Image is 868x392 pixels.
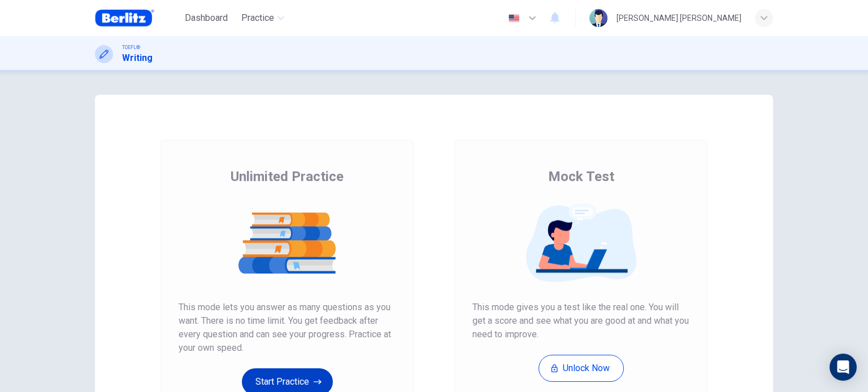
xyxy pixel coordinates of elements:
h1: Writing [122,51,153,65]
span: Dashboard [185,11,228,25]
button: Unlock Now [539,355,624,382]
span: TOEFL® [122,43,140,51]
span: Mock Test [548,168,614,186]
div: [PERSON_NAME] [PERSON_NAME] [617,11,741,25]
img: Berlitz Brasil logo [95,7,154,29]
button: Dashboard [180,8,232,28]
span: Unlimited Practice [231,168,344,186]
div: Open Intercom Messenger [830,354,857,381]
span: This mode lets you answer as many questions as you want. There is no time limit. You get feedback... [179,301,396,355]
img: Profile picture [589,9,607,27]
img: en [507,14,521,23]
a: Berlitz Brasil logo [95,7,180,29]
span: This mode gives you a test like the real one. You will get a score and see what you are good at a... [472,301,689,341]
button: Practice [237,8,289,28]
span: Practice [241,11,274,25]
